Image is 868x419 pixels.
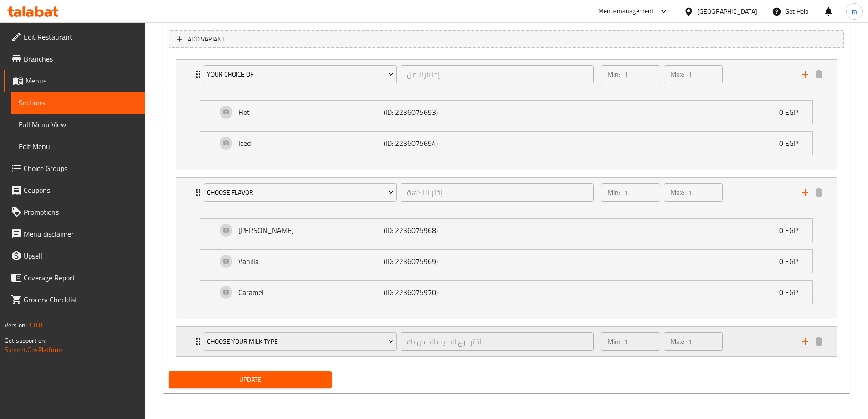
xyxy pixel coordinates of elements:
span: Branches [24,53,138,64]
div: Menu-management [598,6,654,17]
div: Expand [200,132,812,155]
p: Min: [607,336,620,347]
a: Coupons [4,179,145,201]
a: Full Menu View [11,114,145,135]
button: Add variant [169,30,844,49]
li: ExpandExpandExpandExpand [169,174,844,323]
span: Coupons [24,185,138,196]
p: 0 EGP [779,107,805,118]
button: delete [812,186,826,199]
button: delete [812,67,826,81]
p: Min: [607,69,620,80]
span: Coverage Report [24,272,138,283]
p: 0 EGP [779,138,805,149]
p: Max: [670,336,684,347]
span: Grocery Checklist [24,294,138,305]
p: Iced [238,138,384,149]
a: Branches [4,48,145,70]
button: add [798,67,812,81]
p: (ID: 2236075968) [384,225,481,236]
p: (ID: 2236075694) [384,138,481,149]
div: Expand [176,327,837,356]
span: Update [176,374,325,385]
a: Choice Groups [4,157,145,179]
span: Your Choice Of [207,69,394,80]
a: Sections [11,92,145,114]
p: Max: [670,187,684,198]
p: [PERSON_NAME] [238,225,384,236]
li: Expand [169,323,844,360]
p: 0 EGP [779,225,805,236]
button: Update [169,371,332,388]
button: add [798,186,812,199]
div: Expand [200,250,812,273]
a: Edit Restaurant [4,26,145,48]
span: Promotions [24,207,138,217]
span: Edit Restaurant [24,31,138,42]
a: Promotions [4,201,145,223]
p: 0 EGP [779,256,805,267]
span: Menu disclaimer [24,228,138,239]
p: (ID: 2236075969) [384,256,481,267]
a: Support.OpsPlatform [5,344,62,356]
button: Your Choice Of [204,65,397,83]
div: Expand [200,101,812,124]
div: Expand [200,219,812,242]
span: Choice Groups [24,163,138,174]
button: delete [812,335,826,348]
p: Max: [670,69,684,80]
div: Expand [176,178,837,207]
a: Coverage Report [4,267,145,289]
a: Edit Menu [11,135,145,157]
button: Choose Your Milk Type [204,332,397,351]
div: Expand [176,60,837,89]
span: Sections [19,97,138,108]
div: Expand [200,281,812,304]
span: Upsell [24,250,138,261]
span: Add variant [188,34,225,45]
span: Choose Flavor [207,187,394,198]
span: Get support on: [5,335,46,347]
p: Min: [607,187,620,198]
p: Caramel [238,287,384,298]
span: Edit Menu [19,141,138,152]
span: Version: [5,319,27,331]
a: Menu disclaimer [4,223,145,245]
p: (ID: 2236075693) [384,107,481,118]
button: add [798,335,812,348]
span: Full Menu View [19,119,138,130]
li: ExpandExpandExpand [169,56,844,174]
p: 0 EGP [779,287,805,298]
a: Upsell [4,245,145,267]
p: Vanilla [238,256,384,267]
span: Menus [26,75,138,86]
div: [GEOGRAPHIC_DATA] [697,6,757,16]
span: 1.0.0 [28,319,42,331]
a: Menus [4,70,145,92]
p: (ID: 2236075970) [384,287,481,298]
button: Choose Flavor [204,183,397,202]
span: Choose Your Milk Type [207,336,394,347]
a: Grocery Checklist [4,289,145,310]
span: m [852,6,857,16]
p: Hot [238,107,384,118]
